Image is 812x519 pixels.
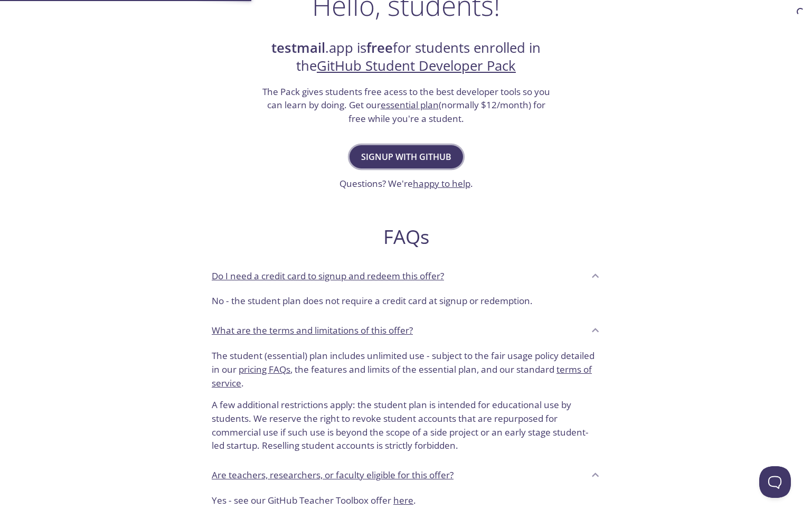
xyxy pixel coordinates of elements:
div: Do I need a credit card to signup and redeem this offer? [203,290,609,316]
div: Are teachers, researchers, or faculty eligible for this offer? [203,489,609,516]
button: Signup with GitHub [350,145,463,168]
iframe: Help Scout Beacon - Open [759,466,791,498]
div: What are the terms and limitations of this offer? [203,316,609,345]
p: Do I need a credit card to signup and redeem this offer? [212,269,444,283]
a: happy to help [413,177,470,190]
a: here [393,494,413,506]
a: essential plan [381,99,439,111]
a: pricing FAQs [239,363,290,375]
h3: Questions? We're . [339,177,473,191]
p: What are the terms and limitations of this offer? [212,324,413,337]
a: GitHub Student Developer Pack [317,56,516,75]
span: Signup with GitHub [361,149,451,164]
strong: testmail [271,39,325,57]
div: What are the terms and limitations of this offer? [203,345,609,461]
h2: FAQs [203,225,609,249]
p: Are teachers, researchers, or faculty eligible for this offer? [212,468,454,482]
strong: free [366,39,393,57]
p: A few additional restrictions apply: the student plan is intended for educational use by students... [212,390,600,452]
div: Do I need a credit card to signup and redeem this offer? [203,261,609,290]
p: The student (essential) plan includes unlimited use - subject to the fair usage policy detailed i... [212,349,600,390]
p: Yes - see our GitHub Teacher Toolbox offer . [212,494,600,507]
a: terms of service [212,363,592,389]
p: No - the student plan does not require a credit card at signup or redemption. [212,294,600,308]
div: Are teachers, researchers, or faculty eligible for this offer? [203,461,609,489]
h2: .app is for students enrolled in the [261,39,551,76]
h3: The Pack gives students free acess to the best developer tools so you can learn by doing. Get our... [261,85,551,126]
